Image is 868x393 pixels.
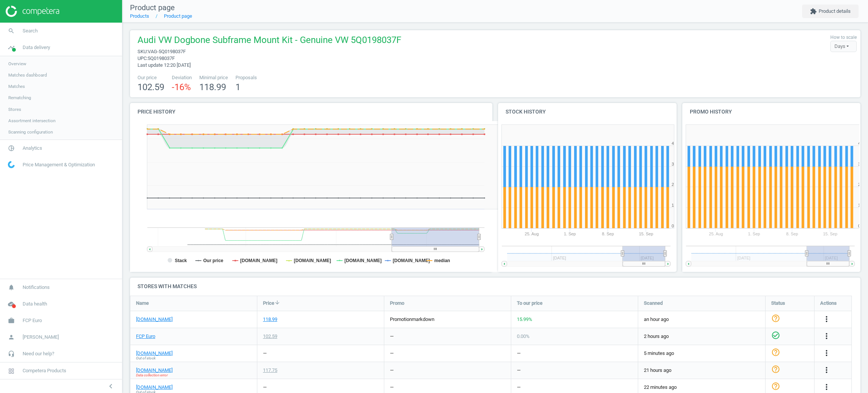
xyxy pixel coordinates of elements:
[138,62,191,68] span: Last update 12:20 [DATE]
[344,258,382,263] tspan: [DOMAIN_NAME]
[235,82,240,92] span: 1
[517,316,532,322] span: 15.99 %
[602,232,614,236] tspan: 8. Sep
[771,365,780,374] i: help_outline
[136,384,173,391] a: [DOMAIN_NAME]
[822,332,831,341] i: more_vert
[240,258,278,263] tspan: [DOMAIN_NAME]
[709,232,723,236] tspan: 25. Aug
[235,74,257,81] span: Proposals
[517,350,521,357] div: —
[517,367,521,374] div: —
[4,297,18,311] i: cloud_done
[263,350,267,357] div: —
[23,367,66,374] span: Competera Products
[263,333,277,340] div: 102.59
[23,301,47,307] span: Data health
[8,129,53,135] span: Scanning configuration
[822,382,831,391] i: more_vert
[830,41,857,52] div: Days
[822,315,831,324] i: more_vert
[639,232,653,236] tspan: 15. Sep
[6,6,59,17] img: ajHJNr6hYgQAAAAASUVORK5CYII=
[564,232,576,236] tspan: 1. Sep
[8,83,25,89] span: Matches
[672,203,674,207] text: 1
[4,280,18,295] i: notifications
[263,384,267,391] div: —
[138,34,401,48] span: Audi VW Dogbone Subframe Mount Kit - Genuine VW 5Q0198037F
[263,300,274,307] span: Price
[525,232,539,236] tspan: 25. Aug
[130,103,492,121] h4: Price history
[23,161,95,168] span: Price Management & Optimization
[672,162,674,166] text: 3
[199,74,228,81] span: Minimal price
[771,300,785,307] span: Status
[203,258,223,263] tspan: Our price
[23,334,59,341] span: [PERSON_NAME]
[823,232,837,236] tspan: 15. Sep
[4,141,18,155] i: pie_chart_outlined
[136,333,155,340] a: FCP Euro
[136,356,156,361] span: Out of stock
[771,314,780,323] i: help_outline
[517,333,530,339] span: 0.00 %
[164,13,192,19] a: Product page
[8,72,47,78] span: Matches dashboard
[263,367,277,374] div: 117.75
[517,384,521,391] div: —
[274,299,280,305] i: arrow_downward
[138,55,148,61] span: upc :
[858,224,860,228] text: 0
[8,161,15,168] img: wGWNvw8QSZomAAAAABJRU5ErkJggg==
[148,49,186,54] span: VAG-5Q0198037F
[748,232,760,236] tspan: 1. Sep
[263,316,277,323] div: 118.99
[136,316,173,323] a: [DOMAIN_NAME]
[644,367,759,374] span: 21 hours ago
[23,317,42,324] span: FCP Euro
[294,258,331,263] tspan: [DOMAIN_NAME]
[175,258,187,263] tspan: Stack
[858,162,860,166] text: 3
[136,373,168,378] span: Data collection error
[136,350,173,357] a: [DOMAIN_NAME]
[199,82,226,92] span: 118.99
[682,103,861,121] h4: Promo history
[8,106,21,112] span: Stores
[138,74,164,81] span: Our price
[23,145,42,152] span: Analytics
[8,95,31,101] span: Rematching
[802,5,859,18] button: extensionProduct details
[830,34,857,41] label: How to scale
[172,74,192,81] span: Deviation
[822,315,831,324] button: more_vert
[858,182,860,187] text: 2
[138,82,164,92] span: 102.59
[23,284,50,291] span: Notifications
[130,13,149,19] a: Products
[130,3,175,12] span: Product page
[412,316,434,322] span: markdown
[23,44,50,51] span: Data delivery
[390,384,394,391] div: —
[644,333,759,340] span: 2 hours ago
[8,118,55,124] span: Assortment intersection
[672,182,674,187] text: 2
[644,300,663,307] span: Scanned
[130,278,860,295] h4: Stores with matches
[822,332,831,341] button: more_vert
[390,367,394,374] div: —
[148,55,175,61] span: 5Q0198037F
[393,258,430,263] tspan: [DOMAIN_NAME]
[138,49,148,54] span: sku :
[672,224,674,228] text: 0
[8,61,26,67] span: Overview
[4,313,18,328] i: work
[4,347,18,361] i: headset_mic
[390,350,394,357] div: —
[172,82,191,92] span: -16 %
[822,382,831,392] button: more_vert
[858,141,860,146] text: 4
